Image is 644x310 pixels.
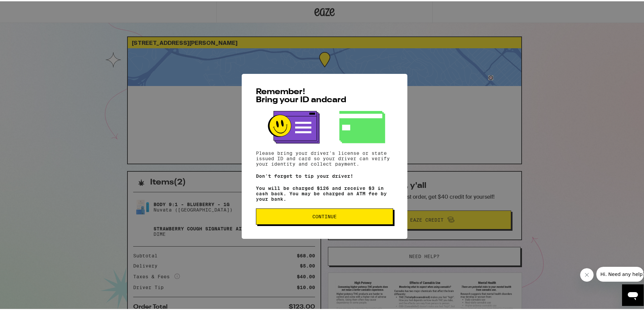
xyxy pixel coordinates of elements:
span: Hi. Need any help? [4,5,49,10]
p: Please bring your driver's license or state issued ID and card so your driver can verify your ide... [256,149,393,165]
iframe: Close message [580,267,594,280]
iframe: Button to launch messaging window [622,283,644,305]
button: Continue [256,207,393,223]
p: You will be charged $126 and receive $3 in cash back. You may be charged an ATM fee by your bank. [256,184,393,200]
p: Don't forget to tip your driver! [256,172,393,177]
iframe: Message from company [596,265,644,280]
span: Continue [312,213,337,218]
span: Remember! Bring your ID and card [256,87,346,103]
